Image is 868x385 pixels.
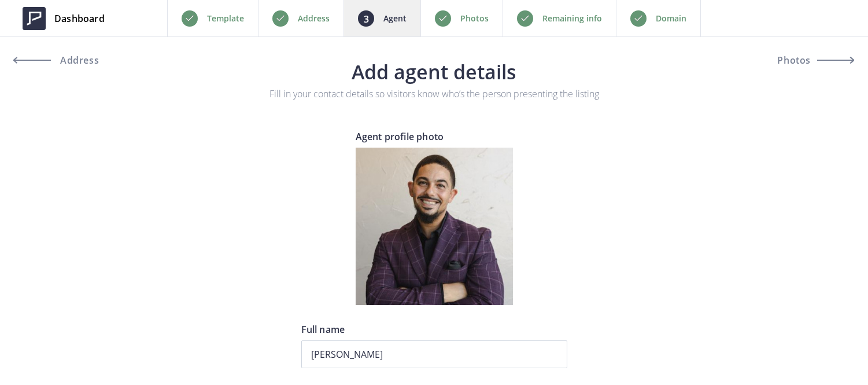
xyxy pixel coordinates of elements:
[777,56,811,65] span: Photos
[656,12,686,25] p: Domain
[14,46,118,74] a: Address
[542,12,602,25] p: Remaining info
[207,12,244,25] p: Template
[241,87,627,101] p: Fill in your contact details so visitors know who’s the person presenting the listing
[460,12,489,25] p: Photos
[750,46,854,74] button: Photos
[57,56,99,65] span: Address
[298,12,330,25] p: Address
[39,61,830,82] h3: Add agent details
[14,1,113,36] a: Dashboard
[54,12,105,25] span: Dashboard
[301,322,567,340] label: Full name
[383,12,407,25] p: Agent
[356,130,513,148] label: Agent profile photo
[810,327,854,371] iframe: Drift Widget Chat Controller
[301,340,567,368] input: John Doe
